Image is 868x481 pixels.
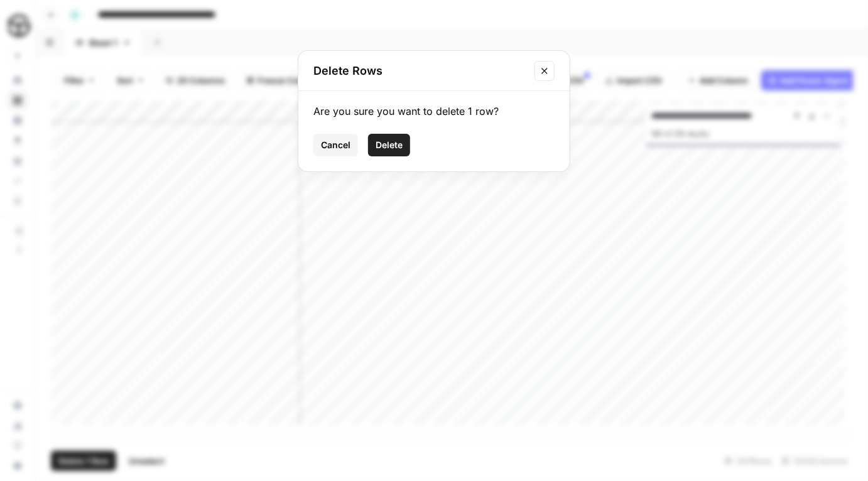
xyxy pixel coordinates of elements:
span: Delete [376,139,403,151]
button: Cancel [313,134,358,156]
div: Are you sure you want to delete 1 row? [313,104,555,119]
button: Delete [368,134,410,156]
span: Cancel [321,139,350,151]
h2: Delete Rows [313,62,527,80]
button: Close modal [534,61,555,81]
